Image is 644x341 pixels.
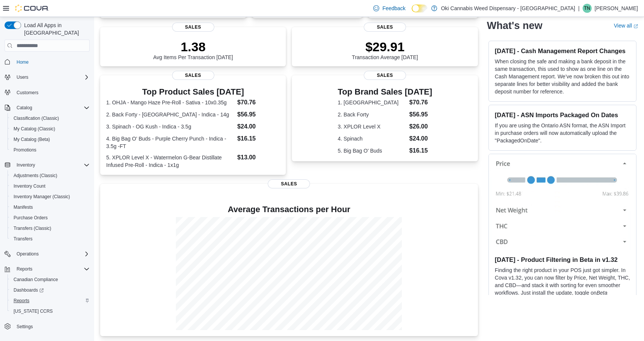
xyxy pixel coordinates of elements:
[2,321,93,332] button: Settings
[495,122,630,144] p: If you are using the Ontario ASN format, the ASN Import in purchase orders will now automatically...
[11,171,90,180] span: Adjustments (Classic)
[11,182,90,191] span: Inventory Count
[495,58,630,95] p: When closing the safe and making a bank deposit in the same transaction, this used to show as one...
[338,123,406,130] dt: 3. XPLOR Level X
[14,73,90,82] span: Users
[17,324,33,330] span: Settings
[2,264,93,274] button: Reports
[11,124,58,133] a: My Catalog (Classic)
[11,145,40,154] a: Promotions
[8,113,93,124] button: Classification (Classic)
[11,224,90,233] span: Transfers (Classic)
[14,204,33,210] span: Manifests
[2,72,93,83] button: Users
[338,147,406,154] dt: 5. Big Bag O' Buds
[364,71,406,80] span: Sales
[237,122,280,131] dd: $24.00
[237,98,280,107] dd: $70.76
[17,90,38,96] span: Customers
[11,296,90,305] span: Reports
[106,205,472,214] h4: Average Transactions per Hour
[338,135,406,142] dt: 4. Spinach
[14,249,42,258] button: Operations
[14,225,51,231] span: Transfers (Classic)
[11,275,90,284] span: Canadian Compliance
[409,110,432,119] dd: $56.95
[21,21,90,37] span: Load All Apps in [GEOGRAPHIC_DATA]
[11,234,35,243] a: Transfers
[172,23,214,32] span: Sales
[11,213,90,222] span: Purchase Orders
[8,234,93,244] button: Transfers
[14,277,58,283] span: Canadian Compliance
[495,256,630,263] h3: [DATE] - Product Filtering in Beta in v1.32
[14,136,50,142] span: My Catalog (Beta)
[11,307,56,316] a: [US_STATE] CCRS
[11,114,62,123] a: Classification (Classic)
[8,295,93,306] button: Reports
[8,191,93,202] button: Inventory Manager (Classic)
[8,134,93,145] button: My Catalog (Beta)
[268,179,310,188] span: Sales
[2,160,93,170] button: Inventory
[14,103,90,112] span: Catalog
[11,192,90,201] span: Inventory Manager (Classic)
[14,58,32,67] a: Home
[11,192,73,201] a: Inventory Manager (Classic)
[106,154,234,169] dt: 5. XPLOR Level X - Watermelon G-Bear Distillate Infused Pre-Roll - Indica - 1x1g
[409,98,432,107] dd: $70.76
[8,274,93,285] button: Canadian Compliance
[583,4,592,13] div: TJ Nassiri
[14,249,90,258] span: Operations
[584,4,590,13] span: TN
[14,236,32,242] span: Transfers
[2,56,93,67] button: Home
[14,183,46,189] span: Inventory Count
[14,173,57,179] span: Adjustments (Classic)
[2,249,93,259] button: Operations
[11,307,90,316] span: Washington CCRS
[11,182,49,191] a: Inventory Count
[11,135,90,144] span: My Catalog (Beta)
[8,181,93,191] button: Inventory Count
[364,23,406,32] span: Sales
[11,234,90,243] span: Transfers
[495,290,607,303] em: Beta Features
[106,99,234,106] dt: 1. OHJA - Mango Haze Pre-Roll - Sativa - 10x0.35g
[11,286,90,295] span: Dashboards
[8,285,93,295] a: Dashboards
[153,39,233,54] p: 1.38
[338,111,406,118] dt: 2. Back Forty
[8,145,93,155] button: Promotions
[495,47,630,55] h3: [DATE] - Cash Management Report Changes
[14,73,31,82] button: Users
[106,87,280,96] h3: Top Product Sales [DATE]
[11,286,47,295] a: Dashboards
[352,39,418,60] div: Transaction Average [DATE]
[14,88,41,97] a: Customers
[17,251,39,257] span: Operations
[14,298,29,304] span: Reports
[8,213,93,223] button: Purchase Orders
[15,5,49,12] img: Cova
[409,134,432,143] dd: $24.00
[17,59,29,65] span: Home
[11,203,36,212] a: Manifests
[237,110,280,119] dd: $56.95
[11,114,90,123] span: Classification (Classic)
[14,147,37,153] span: Promotions
[237,153,280,162] dd: $13.00
[495,266,630,312] p: Finding the right product in your POS just got simpler. In Cova v1.32, you can now filter by Pric...
[338,87,432,96] h3: Top Brand Sales [DATE]
[17,266,32,272] span: Reports
[8,223,93,234] button: Transfers (Classic)
[8,170,93,181] button: Adjustments (Classic)
[370,1,408,16] a: Feedback
[11,275,61,284] a: Canadian Compliance
[11,171,60,180] a: Adjustments (Classic)
[14,265,90,274] span: Reports
[2,102,93,113] button: Catalog
[338,99,406,106] dt: 1. [GEOGRAPHIC_DATA]
[14,103,35,112] button: Catalog
[11,203,90,212] span: Manifests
